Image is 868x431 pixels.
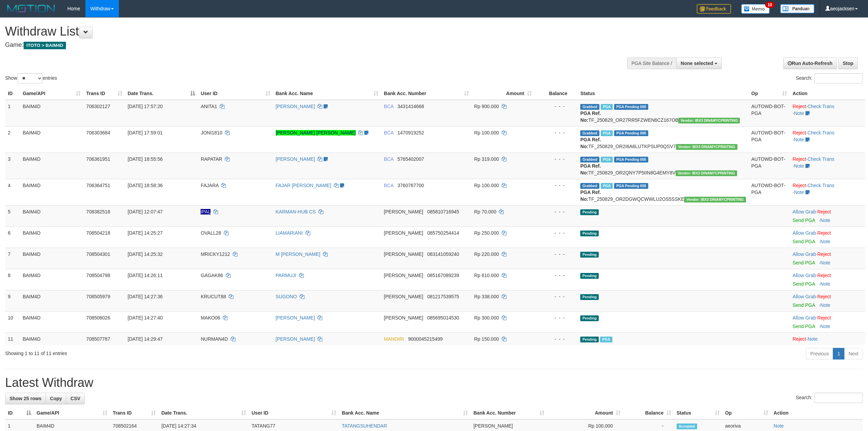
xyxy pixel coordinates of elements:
[201,315,220,321] span: MAKO06
[50,396,62,401] span: Copy
[384,336,404,342] span: MANDIRI
[86,156,110,162] span: 706361951
[600,337,612,342] span: Marked by aeosmey
[749,87,790,100] th: Op: activate to sort column ascending
[580,137,601,149] b: PGA Ref. No:
[201,209,211,214] span: Nama rekening ada tanda titik/strip, harap diedit
[276,209,316,214] a: KARMAN-HUB CS
[792,251,817,257] span: ·
[820,239,830,244] a: Note
[792,315,816,321] a: Allow Grab
[792,324,815,329] a: Send PGA
[474,336,499,342] span: Rp 150.000
[796,73,863,83] label: Search:
[427,273,459,278] span: Copy 085167089239 to clipboard
[838,57,858,69] a: Stop
[820,302,830,308] a: Note
[820,281,830,287] a: Note
[86,315,110,321] span: 708506026
[537,230,575,236] div: - - -
[339,407,471,419] th: Bank Acc. Name: activate to sort column ascending
[601,183,613,189] span: Marked by aeoyuva
[792,130,806,135] a: Reject
[427,315,459,321] span: Copy 085695014530 to clipboard
[833,348,844,360] a: 1
[20,179,83,205] td: BAIM4D
[792,251,816,257] a: Allow Grab
[614,104,648,110] span: PGA Pending
[792,156,806,162] a: Reject
[771,407,863,419] th: Action
[677,423,697,429] span: Accepted
[534,87,578,100] th: Balance
[86,336,110,342] span: 708507787
[792,209,816,214] a: Allow Grab
[792,294,816,299] a: Allow Grab
[820,260,830,265] a: Note
[580,183,599,189] span: Grabbed
[808,104,835,109] a: Check Trans
[128,273,163,278] span: [DATE] 14:26:11
[678,118,740,123] span: Vendor URL: https://order2.1velocity.biz
[790,332,865,345] td: ·
[20,269,83,290] td: BAIM4D
[276,273,296,278] a: PARMUJI
[794,163,804,169] a: Note
[474,209,497,214] span: Rp 70.000
[66,393,85,404] a: CSV
[471,407,547,419] th: Bank Acc. Number: activate to sort column ascending
[792,209,817,214] span: ·
[5,100,20,127] td: 1
[741,4,770,14] img: Button%20Memo.svg
[578,87,748,100] th: Status
[276,294,297,299] a: SUGONO
[580,209,599,215] span: Pending
[580,252,599,258] span: Pending
[808,130,835,135] a: Check Trans
[276,130,356,135] a: [PERSON_NAME] [PERSON_NAME]
[580,110,601,123] b: PGA Ref. No:
[792,239,815,244] a: Send PGA
[817,273,831,278] a: Reject
[614,183,648,189] span: PGA Pending
[86,130,110,135] span: 706303684
[783,57,837,69] a: Run Auto-Refresh
[774,423,784,429] a: Note
[20,153,83,179] td: BAIM4D
[276,104,315,109] a: [PERSON_NAME]
[780,4,814,13] img: panduan.png
[276,336,315,342] a: [PERSON_NAME]
[820,218,830,223] a: Note
[790,248,865,269] td: ·
[5,269,20,290] td: 8
[34,407,110,419] th: Game/API: activate to sort column ascending
[128,104,163,109] span: [DATE] 17:57:20
[384,230,423,236] span: [PERSON_NAME]
[128,294,163,299] span: [DATE] 14:27:36
[790,205,865,226] td: ·
[790,290,865,311] td: ·
[384,294,423,299] span: [PERSON_NAME]
[5,393,46,404] a: Show 25 rows
[5,248,20,269] td: 7
[578,179,748,205] td: TF_250829_OR2DGWQCWWLU2OS5SSKE
[201,294,226,299] span: KRUCUT88
[276,251,321,257] a: M [PERSON_NAME]
[427,209,459,214] span: Copy 085810716945 to clipboard
[601,104,613,110] span: Marked by aeoyuva
[86,251,110,257] span: 708504301
[580,273,599,279] span: Pending
[474,183,499,188] span: Rp 100.000
[578,100,748,127] td: TF_250829_OR27RR5FZWEN6CZ167OB
[537,293,575,300] div: - - -
[749,126,790,153] td: AUTOWD-BOT-PGA
[20,226,83,248] td: BAIM4D
[128,183,163,188] span: [DATE] 18:58:36
[86,183,110,188] span: 706364751
[384,273,423,278] span: [PERSON_NAME]
[20,100,83,127] td: BAIM4D
[86,273,110,278] span: 708504798
[86,104,110,109] span: 706302127
[580,190,601,202] b: PGA Ref. No:
[537,336,575,342] div: - - -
